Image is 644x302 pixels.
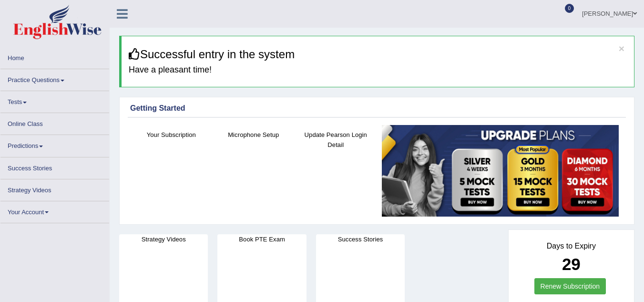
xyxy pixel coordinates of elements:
[0,135,109,154] a: Predictions
[217,130,290,140] h4: Microphone Setup
[565,4,574,13] span: 0
[130,103,624,114] div: Getting Started
[129,48,627,61] h3: Successful entry in the system
[619,43,624,53] button: ×
[0,179,109,198] a: Strategy Videos
[299,130,372,150] h4: Update Pearson Login Detail
[119,234,208,244] h4: Strategy Videos
[562,255,581,273] b: 29
[0,69,109,88] a: Practice Questions
[129,65,627,75] h4: Have a pleasant time!
[0,157,109,176] a: Success Stories
[0,113,109,132] a: Online Class
[534,278,606,294] a: Renew Subscription
[0,47,109,66] a: Home
[217,234,306,244] h4: Book PTE Exam
[382,125,619,217] img: small5.jpg
[316,234,405,244] h4: Success Stories
[0,201,109,220] a: Your Account
[135,130,208,140] h4: Your Subscription
[519,242,624,250] h4: Days to Expiry
[0,91,109,110] a: Tests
